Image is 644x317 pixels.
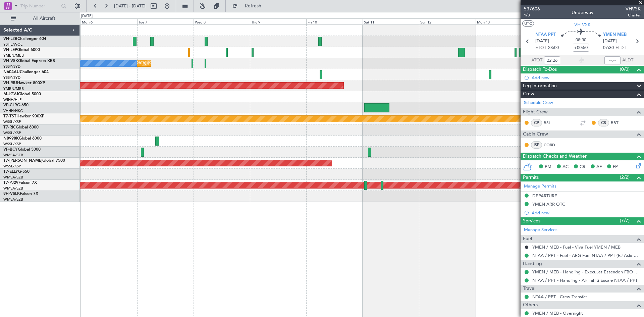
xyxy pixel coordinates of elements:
span: VH-VSK [3,59,18,63]
a: VP-CJRG-650 [3,103,29,107]
a: CORD [544,142,559,148]
span: Dispatch Checks and Weather [523,153,587,160]
a: YMEN / MEB - Overnight [532,310,583,316]
div: Sat 11 [363,18,419,24]
a: VHHH/HKG [3,108,23,113]
a: T7-PJ29Falcon 7X [3,181,37,185]
a: 9H-VSLKFalcon 7X [3,192,38,196]
span: Services [523,217,540,225]
a: WSSL/XSP [3,119,21,124]
span: ATOT [531,57,542,64]
span: Fuel [523,235,532,243]
a: N604AUChallenger 604 [3,70,49,74]
div: Sun 12 [419,18,475,24]
span: ALDT [622,57,633,64]
span: VHVSK [626,5,641,12]
span: [DATE] - [DATE] [114,3,146,9]
span: ETOT [535,45,546,51]
a: Manage Permits [524,183,556,190]
a: WSSL/XSP [3,164,21,169]
div: DEPARTURE [532,193,557,199]
span: All Aircraft [17,16,71,21]
a: WSSL/XSP [3,130,21,136]
span: 23:00 [548,45,559,51]
div: Underway [572,9,593,16]
a: YSSY/SYD [3,64,20,69]
span: Flight Crew [523,108,548,116]
span: Dispatch To-Dos [523,66,557,73]
span: T7-TST [3,114,16,118]
div: YMEN ARR OTC [532,201,565,207]
a: YMEN / MEB - Fuel - Viva Fuel YMEN / MEB [532,244,621,250]
a: Manage Services [524,227,557,233]
input: Trip Number [20,1,59,11]
span: CR [580,164,585,170]
a: VH-LEPGlobal 6000 [3,48,40,52]
span: Travel [523,285,535,293]
span: Crew [523,90,534,98]
div: Wed 8 [194,18,250,24]
a: VH-VSKGlobal Express XRS [3,59,55,63]
span: M-JGVJ [3,92,18,96]
span: (0/0) [620,66,630,73]
a: WMSA/SZB [3,153,23,158]
a: M-JGVJGlobal 5000 [3,92,41,96]
span: Others [523,301,538,309]
span: N604AU [3,70,20,74]
div: Add new [532,210,641,216]
span: Permits [523,174,539,181]
div: CP [531,119,542,126]
span: PM [545,164,551,170]
span: (7/7) [620,217,630,224]
span: VP-CJR [3,103,17,107]
a: YMEN/MEB [3,86,24,91]
a: BSI [544,120,559,126]
span: Handling [523,260,542,268]
span: FP [613,164,618,170]
div: Add new [532,75,641,81]
a: T7-TSTHawker 900XP [3,114,44,118]
a: T7-[PERSON_NAME]Global 7500 [3,159,65,163]
span: [DATE] [603,38,617,45]
a: WIHH/HLP [3,97,22,102]
span: [DATE] [535,38,549,45]
a: NTAA / PPT - Fuel - AEG Fuel NTAA / PPT (EJ Asia Only) [532,253,641,258]
span: 9H-VSLK [3,192,20,196]
a: Schedule Crew [524,100,553,106]
button: UTC [522,20,534,27]
span: 07:30 [603,45,614,51]
div: Mon 13 [476,18,532,24]
a: YSSY/SYD [3,75,20,80]
span: T7-RIC [3,125,16,129]
a: WMSA/SZB [3,197,23,202]
a: WMSA/SZB [3,175,23,180]
a: YMEN/MEB [3,53,24,58]
span: 1/3 [524,12,540,18]
a: YSHL/WOL [3,42,22,47]
button: Refresh [229,1,269,11]
input: --:-- [544,56,560,64]
div: ISP [531,141,542,149]
span: Charter [626,12,641,18]
span: VH-RIU [3,81,17,85]
div: Fri 10 [306,18,363,24]
div: CS [598,119,609,126]
a: WMSA/SZB [3,186,23,191]
a: BBT [611,120,626,126]
a: VH-RIUHawker 800XP [3,81,45,85]
div: [DATE] [81,13,93,19]
span: T7-ELLY [3,170,18,174]
a: N8998KGlobal 6000 [3,137,42,141]
a: VP-BCYGlobal 5000 [3,148,41,152]
span: (2/2) [620,174,630,181]
input: --:-- [604,56,621,64]
span: Cabin Crew [523,130,548,138]
span: Leg Information [523,82,557,90]
span: ELDT [615,45,626,51]
span: Refresh [239,4,267,8]
div: Tue 7 [137,18,194,24]
a: NTAA / PPT - Crew Transfer [532,294,587,300]
a: YMEN / MEB - Handling - ExecuJet Essendon FBO YMEN / MEB [532,269,641,275]
a: T7-RICGlobal 6000 [3,125,39,129]
span: VH-LEP [3,48,17,52]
